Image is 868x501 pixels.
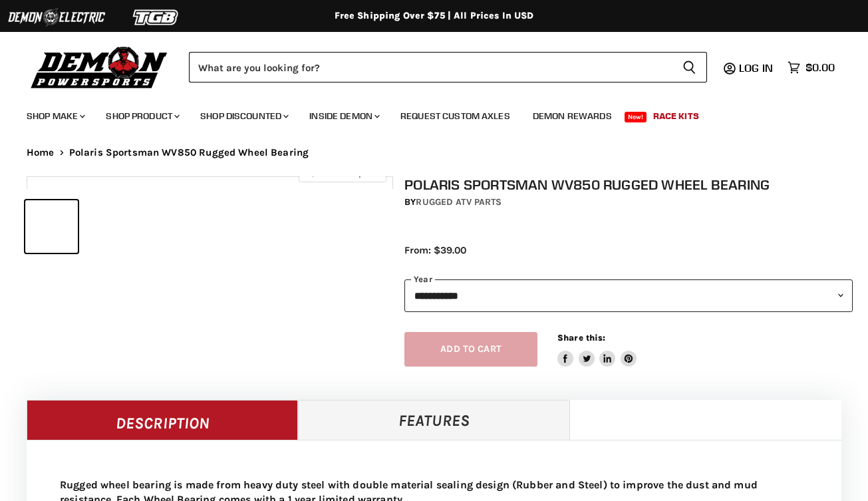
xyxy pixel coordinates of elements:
[189,52,672,83] input: Search
[96,102,188,130] a: Shop Product
[643,102,709,130] a: Race Kits
[299,102,388,130] a: Inside Demon
[523,102,622,130] a: Demon Rewards
[69,147,309,158] span: Polaris Sportsman WV850 Rugged Wheel Bearing
[557,332,637,367] aside: Share this:
[390,102,520,130] a: Request Custom Axles
[7,5,106,30] img: Demon Electric Logo 2
[190,102,297,130] a: Shop Discounted
[781,58,841,77] a: $0.00
[404,279,853,312] select: year
[404,195,853,210] div: by
[17,102,93,130] a: Shop Make
[298,400,569,440] a: Features
[404,244,466,256] span: From: $39.00
[305,168,379,178] span: Click to expand
[672,52,707,83] button: Search
[27,43,172,90] img: Demon Powersports
[106,5,206,30] img: TGB Logo 2
[805,61,835,74] span: $0.00
[625,112,647,122] span: New!
[416,196,502,208] a: Rugged ATV Parts
[739,61,773,75] span: Log in
[557,333,605,343] span: Share this:
[404,176,853,193] h1: Polaris Sportsman WV850 Rugged Wheel Bearing
[733,62,781,74] a: Log in
[27,147,55,158] a: Home
[25,200,78,253] button: IMAGE thumbnail
[27,400,298,440] a: Description
[189,52,707,83] form: Product
[17,97,831,130] ul: Main menu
